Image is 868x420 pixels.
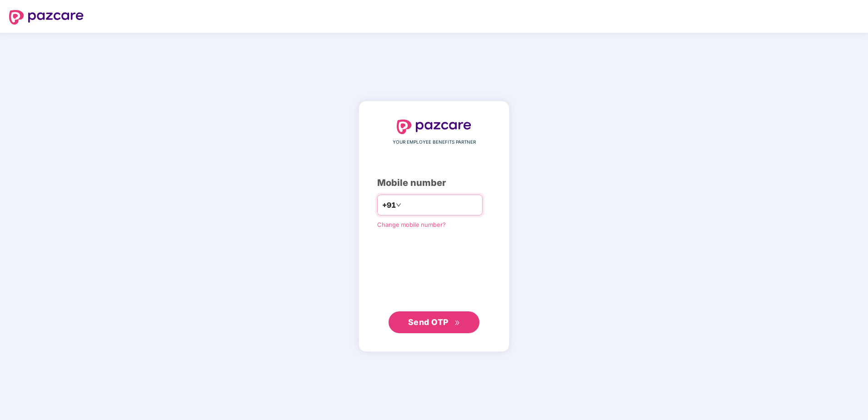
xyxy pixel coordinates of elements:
[397,120,471,134] img: logo
[408,317,449,327] span: Send OTP
[389,311,479,333] button: Send OTPdouble-right
[454,320,460,326] span: double-right
[396,202,401,208] span: down
[9,10,84,25] img: logo
[377,221,446,228] a: Change mobile number?
[377,176,491,190] div: Mobile number
[382,200,396,211] span: +91
[393,139,476,146] span: YOUR EMPLOYEE BENEFITS PARTNER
